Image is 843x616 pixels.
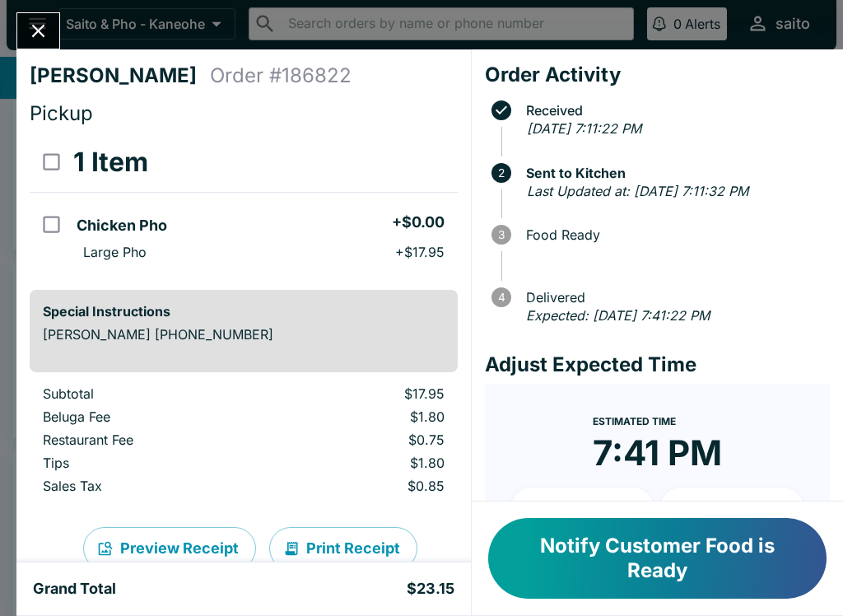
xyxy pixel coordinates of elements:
[660,488,803,529] button: + 20
[33,579,116,599] h5: Grand Total
[290,408,444,425] p: $1.80
[43,326,445,343] p: [PERSON_NAME] [PHONE_NUMBER]
[30,385,458,501] table: orders table
[210,63,352,88] h4: Order # 186822
[518,103,830,118] span: Received
[593,415,676,427] span: Estimated Time
[485,63,830,87] h4: Order Activity
[30,133,458,277] table: orders table
[77,216,167,236] h5: Chicken Pho
[526,307,710,324] em: Expected: [DATE] 7:41:22 PM
[17,13,59,49] button: Close
[518,166,830,180] span: Sent to Kitchen
[43,303,445,320] h6: Special Instructions
[43,408,263,425] p: Beluga Fee
[392,212,445,232] h5: + $0.00
[290,455,444,471] p: $1.80
[269,527,417,570] button: Print Receipt
[498,228,505,241] text: 3
[30,63,210,88] h4: [PERSON_NAME]
[83,527,256,570] button: Preview Receipt
[511,488,654,529] button: + 10
[43,432,263,448] p: Restaurant Fee
[43,385,263,402] p: Subtotal
[527,120,641,137] em: [DATE] 7:11:22 PM
[488,518,827,599] button: Notify Customer Food is Ready
[290,432,444,448] p: $0.75
[485,352,830,377] h4: Adjust Expected Time
[407,579,454,599] h5: $23.15
[518,227,830,242] span: Food Ready
[290,478,444,494] p: $0.85
[30,101,93,125] span: Pickup
[43,455,263,471] p: Tips
[527,183,748,199] em: Last Updated at: [DATE] 7:11:32 PM
[83,244,147,260] p: Large Pho
[518,290,830,305] span: Delivered
[290,385,444,402] p: $17.95
[593,432,722,474] time: 7:41 PM
[498,166,505,180] text: 2
[73,146,148,179] h3: 1 Item
[43,478,263,494] p: Sales Tax
[395,244,445,260] p: + $17.95
[497,291,505,304] text: 4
